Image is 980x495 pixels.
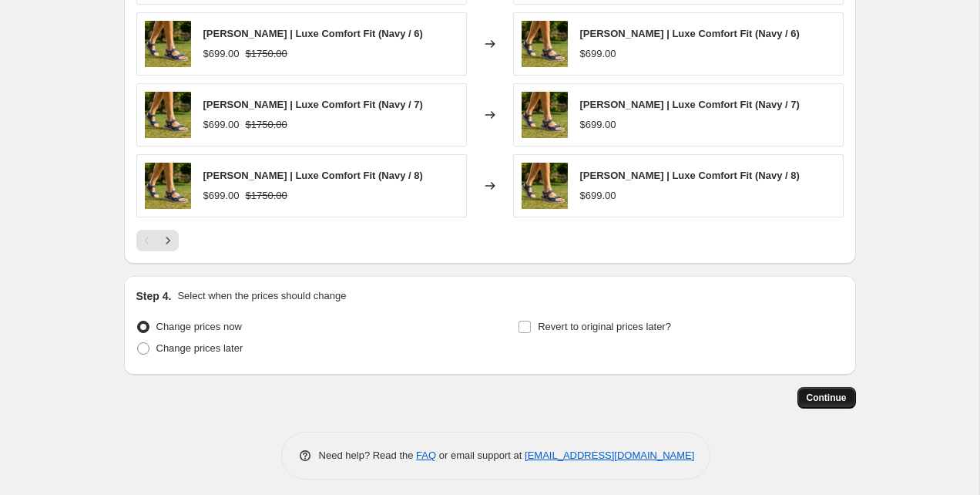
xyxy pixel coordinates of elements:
h2: Step 4. [136,288,172,304]
strike: $1750.00 [246,188,287,204]
div: $699.00 [580,117,616,133]
a: FAQ [416,450,436,461]
span: [PERSON_NAME] | Luxe Comfort Fit (Navy / 6) [580,28,800,39]
span: [PERSON_NAME] | Luxe Comfort Fit (Navy / 7) [203,99,423,110]
span: [PERSON_NAME] | Luxe Comfort Fit (Navy / 7) [580,99,800,110]
strike: $1750.00 [246,117,287,133]
span: Change prices now [156,321,242,332]
button: Next [157,230,179,251]
a: [EMAIL_ADDRESS][DOMAIN_NAME] [525,450,694,461]
span: or email support at [436,450,525,461]
img: 5_8087ec99-5449-435f-9ee9-21729180a915_80x.png [145,92,191,138]
span: Need help? Read the [319,450,417,461]
img: 5_8087ec99-5449-435f-9ee9-21729180a915_80x.png [145,21,191,67]
span: Change prices later [156,342,243,354]
div: $699.00 [203,188,240,204]
span: [PERSON_NAME] | Luxe Comfort Fit (Navy / 6) [203,28,423,39]
img: 5_8087ec99-5449-435f-9ee9-21729180a915_80x.png [522,163,568,209]
img: 5_8087ec99-5449-435f-9ee9-21729180a915_80x.png [522,92,568,138]
span: Continue [807,392,847,404]
img: 5_8087ec99-5449-435f-9ee9-21729180a915_80x.png [522,21,568,67]
strike: $1750.00 [246,46,287,62]
img: 5_8087ec99-5449-435f-9ee9-21729180a915_80x.png [145,163,191,209]
div: $699.00 [580,188,616,204]
span: [PERSON_NAME] | Luxe Comfort Fit (Navy / 8) [203,170,423,181]
div: $699.00 [203,46,240,62]
nav: Pagination [136,230,179,251]
p: Select when the prices should change [177,288,346,304]
span: Revert to original prices later? [538,321,671,332]
span: [PERSON_NAME] | Luxe Comfort Fit (Navy / 8) [580,170,800,181]
button: Continue [797,387,856,409]
div: $699.00 [580,46,616,62]
div: $699.00 [203,117,240,133]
